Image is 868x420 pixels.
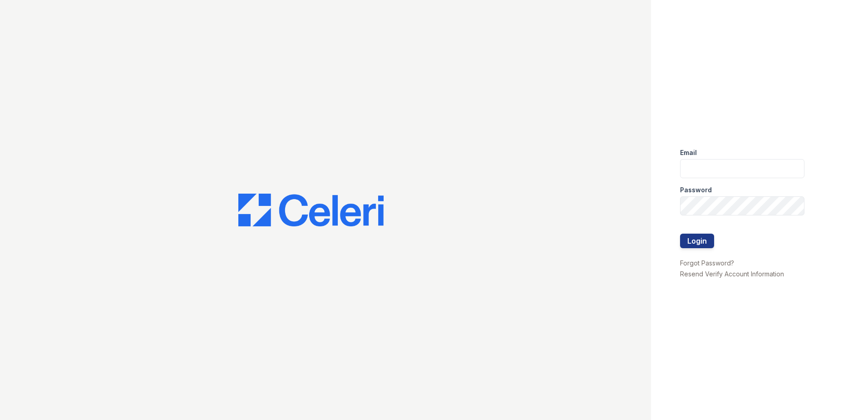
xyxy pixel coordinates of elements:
[680,234,714,248] button: Login
[238,194,384,226] img: CE_Logo_Blue-a8612792a0a2168367f1c8372b55b34899dd931a85d93a1a3d3e32e68fde9ad4.png
[680,148,697,157] label: Email
[680,270,784,278] a: Resend Verify Account Information
[680,185,712,195] label: Password
[680,259,734,267] a: Forgot Password?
